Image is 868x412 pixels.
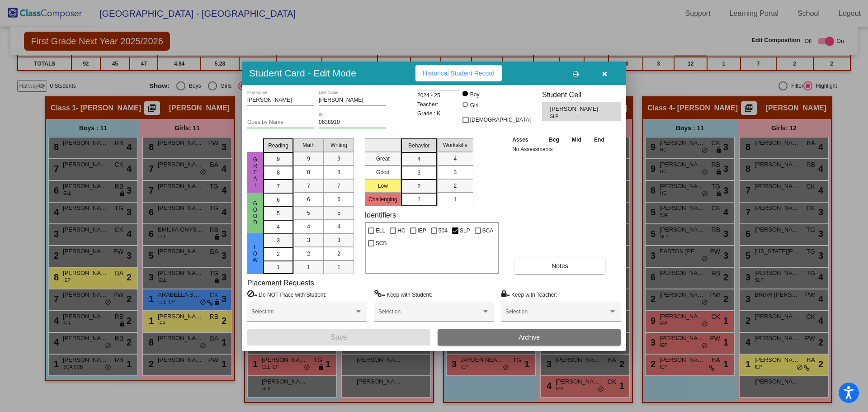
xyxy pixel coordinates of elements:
button: Notes [514,258,605,274]
span: 8 [307,168,310,176]
label: = Do NOT Place with Student: [247,290,326,299]
span: Writing [330,141,347,149]
span: Great [251,156,259,188]
h3: Student Cell [542,90,621,99]
td: No Assessments [510,145,611,154]
span: 6 [337,195,340,204]
span: SLP [460,225,470,236]
span: 9 [337,155,340,163]
th: End [588,135,611,145]
span: SLP [550,113,594,120]
span: Teacher: [417,100,438,109]
span: 7 [277,182,280,190]
span: 3 [337,236,340,244]
span: Historical Student Record [423,70,495,77]
span: SCA [482,225,494,236]
span: 2 [453,182,457,190]
span: 2 [307,250,310,258]
span: 5 [307,209,310,217]
span: Grade : K [417,109,440,118]
th: Beg [542,135,566,145]
span: Math [302,141,315,149]
label: Identifiers [365,211,396,219]
span: Notes [552,262,568,270]
span: 7 [337,182,340,190]
span: 1 [453,195,457,204]
span: 3 [453,168,457,176]
span: 8 [337,168,340,176]
span: 2024 - 25 [417,91,440,100]
span: 3 [277,237,280,245]
span: Archive [519,334,540,341]
span: 1 [307,263,310,271]
th: Mid [566,135,587,145]
input: goes by name [247,119,314,126]
span: Behavior [408,142,429,150]
button: Historical Student Record [415,65,502,81]
span: 1 [337,263,340,271]
span: Reading [268,142,288,150]
span: 9 [277,155,280,163]
span: Workskills [443,141,467,149]
span: IEP [418,225,426,236]
span: 8 [277,169,280,177]
span: 9 [307,155,310,163]
span: 2 [337,250,340,258]
span: 2 [277,250,280,258]
label: = Keep with Teacher: [501,290,557,299]
span: [DEMOGRAPHIC_DATA] [470,114,531,125]
span: 3 [417,169,420,177]
div: Girl [470,101,479,109]
th: Asses [510,135,542,145]
h3: Student Card - Edit Mode [249,67,356,79]
span: Low [251,244,259,263]
span: ELL [376,225,385,236]
span: 1 [277,263,280,271]
span: 6 [277,196,280,204]
span: 5 [277,209,280,218]
span: 6 [307,195,310,204]
span: 4 [337,223,340,231]
span: 504 [439,225,448,236]
span: Good [251,200,259,226]
span: 1 [417,195,420,204]
span: 7 [307,182,310,190]
div: Boy [470,90,480,99]
button: Save [247,329,430,346]
span: 4 [307,223,310,231]
label: = Keep with Student: [374,290,432,299]
span: [PERSON_NAME] [550,104,600,114]
span: 5 [337,209,340,217]
span: HC [397,225,405,236]
label: Placement Requests [247,279,314,287]
span: 4 [277,223,280,231]
span: 4 [453,155,457,163]
span: 4 [417,155,420,163]
span: 3 [307,236,310,244]
span: Save [330,333,347,341]
button: Archive [438,329,621,346]
input: Enter ID [319,119,386,126]
span: SCB [376,238,387,249]
span: 2 [417,182,420,190]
